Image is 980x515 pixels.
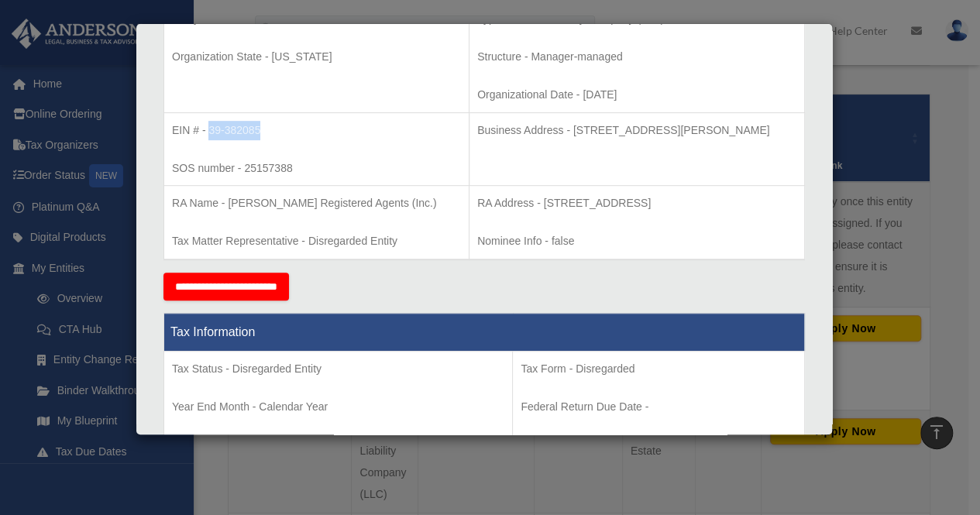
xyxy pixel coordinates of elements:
p: Organizational Date - [DATE] [477,85,796,105]
p: Federal Return Due Date - [521,397,796,417]
p: Business Address - [STREET_ADDRESS][PERSON_NAME] [477,121,796,140]
p: Tax Form - Disregarded [521,359,796,379]
p: EIN # - 39-382085 [172,121,461,140]
p: Tax Status - Disregarded Entity [172,359,504,379]
th: Tax Information [164,313,805,351]
p: Year End Month - Calendar Year [172,397,504,417]
p: Organization State - [US_STATE] [172,47,461,67]
td: Tax Period Type - Calendar Year [164,351,513,465]
p: Structure - Manager-managed [477,47,796,67]
p: RA Name - [PERSON_NAME] Registered Agents (Inc.) [172,194,461,213]
p: RA Address - [STREET_ADDRESS] [477,194,796,213]
p: Tax Matter Representative - Disregarded Entity [172,232,461,251]
p: Nominee Info - false [477,232,796,251]
p: SOS number - 25157388 [172,159,461,178]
